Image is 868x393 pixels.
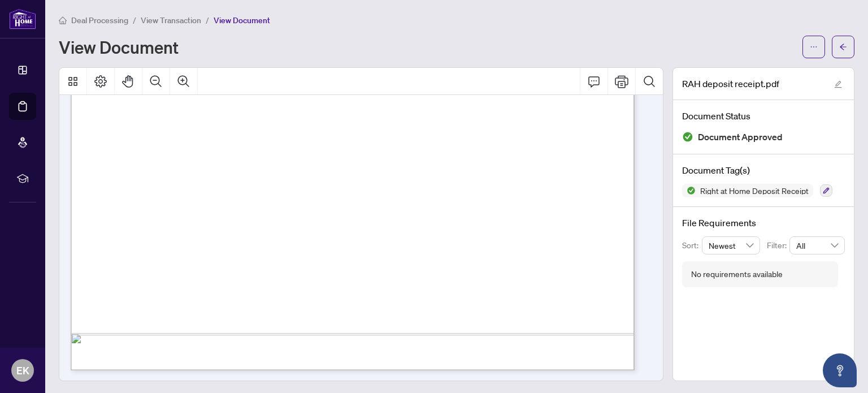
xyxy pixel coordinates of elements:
[9,8,36,29] img: logo
[206,14,209,27] li: /
[810,43,818,51] span: ellipsis
[709,237,754,254] span: Newest
[141,15,201,25] span: View Transaction
[767,239,789,252] p: Filter:
[71,15,128,25] span: Deal Processing
[682,131,693,142] img: Document Status
[682,163,845,177] h4: Document Tag(s)
[839,43,847,51] span: arrow-left
[696,187,813,195] span: Right at Home Deposit Receipt
[682,77,779,90] span: RAH deposit receipt.pdf
[59,38,179,56] h1: View Document
[698,129,783,145] span: Document Approved
[691,268,783,280] div: No requirements available
[16,362,29,378] span: EK
[682,216,845,230] h4: File Requirements
[682,184,696,197] img: Status Icon
[796,237,838,254] span: All
[214,15,270,25] span: View Document
[59,16,67,24] span: home
[682,109,845,123] h4: Document Status
[682,239,702,252] p: Sort:
[133,14,136,27] li: /
[834,80,842,88] span: edit
[823,353,857,387] button: Open asap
